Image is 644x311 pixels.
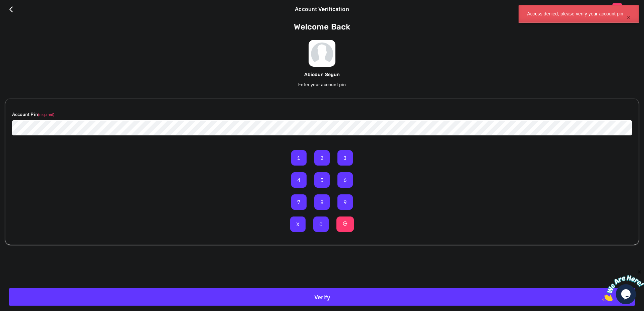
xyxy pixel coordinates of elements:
button: 6 [337,172,353,188]
button: 2 [314,150,330,166]
button: 9 [337,194,353,210]
span: New [612,3,622,9]
button: 4 [291,172,307,188]
button: X [290,216,306,232]
button: 7 [291,194,307,210]
button: 5 [314,172,330,188]
button: 8 [314,194,330,210]
p: Access denied, please verify your account pin [527,11,623,16]
span: Enter your account pin [298,81,346,87]
div: Account Verification [291,5,352,14]
button: 3 [337,150,353,166]
label: Account Pin [12,111,54,118]
button: 1 [291,150,307,166]
h3: Welcome Back [5,22,639,32]
iframe: chat widget [602,269,644,301]
button: Verify [9,288,635,306]
small: (required) [38,112,55,117]
button: 0 [313,216,329,232]
h6: Abiodun Segun [5,72,639,78]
